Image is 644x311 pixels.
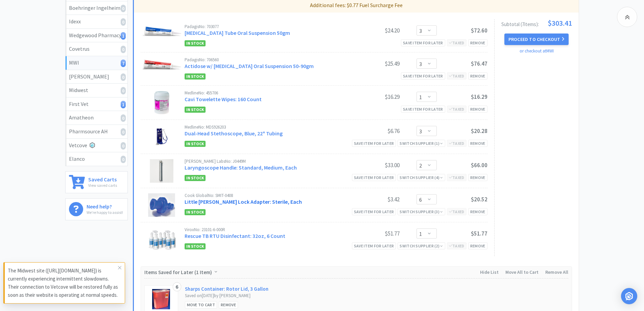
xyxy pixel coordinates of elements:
[121,114,126,122] i: 0
[66,29,127,43] a: Wedgewood Pharmacy1
[185,175,206,181] span: In Stock
[349,161,400,169] div: $33.00
[66,42,127,56] a: Covetrus0
[471,27,487,34] span: $72.60
[66,139,127,153] a: Vetcove0
[66,111,127,125] a: Amatheon0
[185,285,268,292] a: Sharps Container: Rotor Lid, 3 Gallon
[185,301,217,308] div: Move to Cart
[121,73,126,81] i: 0
[468,106,487,113] div: Remove
[471,127,487,135] span: $20.28
[449,40,464,45] span: Taxed
[69,127,124,136] div: Pharmsource AH
[145,227,177,251] img: 9586909a8c3b424d848c3931000df146_510414.png
[121,156,126,163] i: 0
[185,193,349,198] div: Cook Global No: SMIT-0408
[468,140,487,147] div: Remove
[400,208,443,215] div: Switch Supplier ( 3 )
[471,60,487,67] span: $76.47
[185,292,281,299] div: Saved on [DATE] by [PERSON_NAME]
[185,96,262,103] a: Cavi Towelette Wipes: 160 Count
[471,230,487,237] span: $51.77
[196,269,210,275] span: 1 Item
[8,267,118,299] p: The Midwest site ([URL][DOMAIN_NAME]) is currently experiencing intermittent slowdowns. Their con...
[352,242,396,249] div: Save item for later
[66,125,127,139] a: Pharmsource AH0
[545,269,568,275] span: Remove All
[185,40,206,46] span: In Stock
[449,73,464,79] span: Taxed
[480,269,499,275] span: Hide List
[69,113,124,122] div: Amatheon
[66,1,127,15] a: Boehringer Ingelheim0
[185,159,349,163] div: [PERSON_NAME] Labs No: J0449M
[66,70,127,84] a: [PERSON_NAME]0
[401,106,445,113] div: Save item for later
[401,72,445,80] div: Save item for later
[185,209,206,215] span: In Stock
[185,130,283,137] a: Dual-Head Stethoscope, Blue, 22" Tubing
[400,243,443,249] div: Switch Supplier ( 2 )
[185,63,314,69] a: Actidose w/ [MEDICAL_DATA] Oral Suspension 50-90gm
[88,175,117,182] h6: Saved Carts
[471,196,487,203] span: $20.52
[173,282,181,292] div: 6
[349,93,400,101] div: $16.29
[185,58,349,62] div: Padagis No: 706560
[548,19,572,27] span: $303.41
[66,84,127,97] a: Midwest0
[185,107,206,113] span: In Stock
[88,182,117,188] p: View saved carts
[520,48,554,54] a: or checkout at MWI
[69,72,124,81] div: [PERSON_NAME]
[185,243,206,249] span: In Stock
[352,140,396,147] div: Save item for later
[185,227,349,232] div: Virox No: 23101-6-000R
[121,60,126,67] i: 7
[150,125,173,149] img: bd3bc046a118498e80ec71f8d82ebabc_16550.png
[468,72,487,80] div: Remove
[449,243,464,248] span: Taxed
[349,229,400,238] div: $51.77
[66,56,127,70] a: MWI7
[69,45,124,53] div: Covetrus
[141,24,183,38] img: de486fa6d2b647cca120ee0a302e174f_705522.png
[69,155,124,163] div: Elanco
[141,58,183,71] img: 6b2b85b5550c4983b6ef5fe37fda866f_705516.png
[66,97,127,111] a: First Vet1
[69,86,124,95] div: Midwest
[66,15,127,29] a: Idexx0
[401,39,445,46] div: Save item for later
[69,141,124,150] div: Vetcove
[69,59,124,67] div: MWI
[121,87,126,94] i: 0
[185,73,206,80] span: In Stock
[471,93,487,101] span: $16.29
[65,171,128,193] a: Saved CartsView saved carts
[69,31,124,40] div: Wedgewood Pharmacy
[449,141,464,146] span: Taxed
[468,242,487,249] div: Remove
[349,60,400,68] div: $25.49
[468,208,487,215] div: Remove
[349,127,400,135] div: $6.76
[185,91,349,95] div: Medline No: 455706
[121,46,126,53] i: 0
[219,301,238,308] div: Remove
[504,34,569,45] button: Proceed to Checkout
[185,198,302,205] a: Little [PERSON_NAME] Lock Adapter: Sterile, Each
[150,159,173,183] img: 31bcb002418a44faa2030e2a10bd24d9_4077.png
[468,39,487,46] div: Remove
[69,17,124,26] div: Idexx
[121,142,126,150] i: 0
[468,174,487,181] div: Remove
[449,175,464,180] span: Taxed
[152,289,170,309] img: 91d152b3746940c6a3c2b8382acc0ff7_1502.png
[400,140,443,147] div: Switch Supplier ( 1 )
[66,152,127,166] a: Elanco0
[121,32,126,40] i: 1
[144,269,214,275] span: Items Saved for Later ( )
[148,193,175,217] img: 0c35bb06717c4400a20b77b88df6f813_2062.png
[185,164,297,171] a: Laryngoscope Handle: Standard, Medium, Each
